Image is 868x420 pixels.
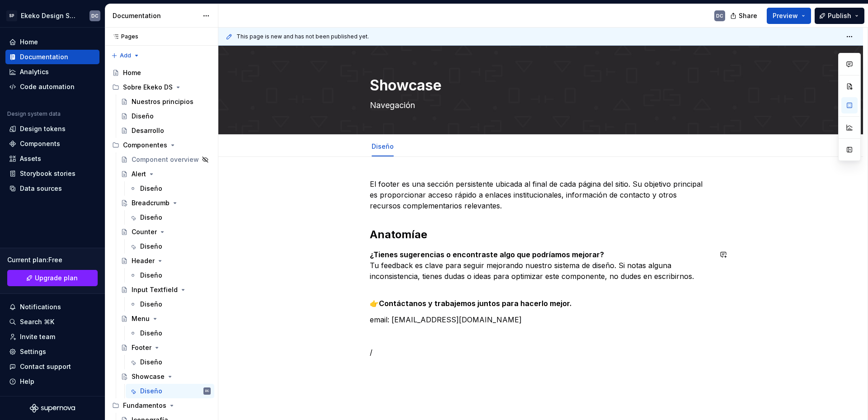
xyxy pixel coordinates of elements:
[20,67,49,76] div: Analytics
[20,82,75,91] div: Code automation
[113,11,198,20] div: Documentation
[5,315,99,329] button: Search ⌘K
[20,124,66,133] div: Design tokens
[117,109,214,123] a: Diseño
[716,12,723,19] div: DC
[5,359,99,374] button: Contact support
[126,239,214,254] a: Diseño
[370,179,712,211] p: El footer es una sección persistente ubicada al final de cada página del sitio. Su objetivo princ...
[20,169,75,178] div: Storybook stories
[123,68,141,77] div: Home
[21,11,79,20] div: Ekeko Design System
[815,8,864,24] button: Publish
[368,75,710,96] textarea: Showcase
[126,355,214,369] a: Diseño
[5,374,99,389] button: Help
[132,112,154,121] div: Diseño
[117,94,214,109] a: Nuestros principios
[5,166,99,181] a: Storybook stories
[20,377,34,386] div: Help
[132,285,178,294] div: Input Textfield
[372,142,394,150] a: Diseño
[5,35,99,49] a: Home
[132,97,193,106] div: Nuestros principios
[117,340,214,355] a: Footer
[5,122,99,136] a: Design tokens
[132,343,151,352] div: Footer
[126,297,214,311] a: Diseño
[132,170,146,179] div: Alert
[117,152,214,167] a: Component overview
[140,242,162,251] div: Diseño
[20,184,62,193] div: Data sources
[140,329,162,338] div: Diseño
[773,11,798,20] span: Preview
[120,52,131,59] span: Add
[2,6,103,25] button: SPEkeko Design SystemDC
[5,181,99,196] a: Data sources
[30,404,75,413] svg: Supernova Logo
[20,52,68,61] div: Documentation
[132,256,155,265] div: Header
[370,227,712,242] h2: Anatomíae
[126,268,214,283] a: Diseño
[140,271,162,280] div: Diseño
[108,138,214,152] div: Componentes
[108,49,142,62] button: Add
[132,155,199,164] div: Component overview
[132,198,170,208] div: Breadcrumb
[132,227,157,236] div: Counter
[117,254,214,268] a: Header
[126,384,214,398] a: DiseñoDC
[126,210,214,225] a: Diseño
[140,358,162,367] div: Diseño
[7,270,98,286] a: Upgrade plan
[123,401,166,410] div: Fundamentos
[140,184,162,193] div: Diseño
[140,213,162,222] div: Diseño
[108,80,214,94] div: Sobre Ekeko DS
[370,287,712,309] p: 👉
[20,38,38,47] div: Home
[108,33,138,40] div: Pages
[5,151,99,166] a: Assets
[368,137,397,156] div: Diseño
[6,10,17,21] div: SP
[35,274,78,283] span: Upgrade plan
[5,80,99,94] a: Code automation
[117,311,214,326] a: Menu
[370,249,712,282] p: Tu feedback es clave para seguir mejorando nuestro sistema de diseño. Si notas alguna inconsisten...
[5,330,99,344] a: Invite team
[117,123,214,138] a: Desarrollo
[117,283,214,297] a: Input Textfield
[205,387,209,396] div: DC
[7,110,61,118] div: Design system data
[828,11,851,20] span: Publish
[370,314,712,325] p: email: [EMAIL_ADDRESS][DOMAIN_NAME]
[140,387,162,396] div: Diseño
[5,137,99,151] a: Components
[132,126,164,135] div: Desarrollo
[20,362,71,371] div: Contact support
[5,50,99,64] a: Documentation
[126,326,214,340] a: Diseño
[123,83,173,92] div: Sobre Ekeko DS
[132,314,150,323] div: Menu
[117,167,214,181] a: Alert
[370,347,712,358] p: /
[117,225,214,239] a: Counter
[379,299,572,308] strong: Contáctanos y trabajemos juntos para hacerlo mejor.
[20,302,61,311] div: Notifications
[20,317,54,326] div: Search ⌘K
[20,139,60,148] div: Components
[726,8,763,24] button: Share
[739,11,757,20] span: Share
[5,65,99,79] a: Analytics
[5,344,99,359] a: Settings
[7,255,98,264] div: Current plan : Free
[123,141,167,150] div: Componentes
[140,300,162,309] div: Diseño
[368,98,710,113] textarea: Navegación
[5,300,99,314] button: Notifications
